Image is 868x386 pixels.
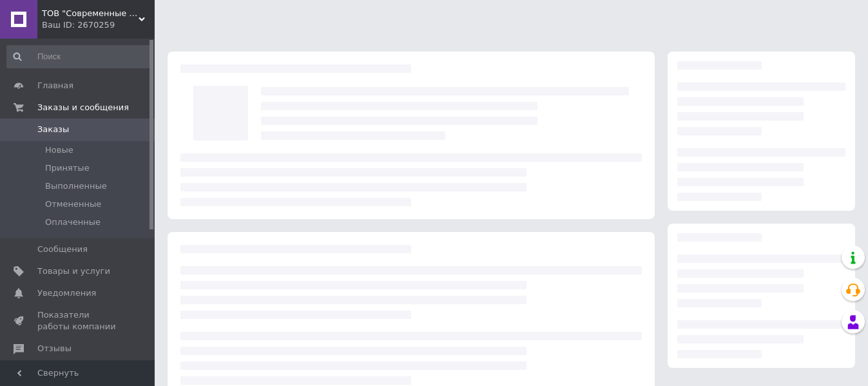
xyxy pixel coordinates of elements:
div: Ваш ID: 2670259 [42,19,155,31]
span: Отмененные [45,198,101,210]
span: Показатели работы компании [37,309,119,333]
span: Главная [37,80,73,92]
span: Заказы [37,124,69,135]
span: Принятые [45,162,90,174]
span: Оплаченные [45,217,101,228]
span: Заказы и сообщения [37,102,129,113]
span: Выполненные [45,180,107,192]
span: Товары и услуги [37,265,110,277]
input: Поиск [6,45,152,68]
span: Уведомления [37,287,96,299]
span: Отзывы [37,343,72,354]
span: Новые [45,144,73,156]
span: Сообщения [37,244,88,255]
span: ТОВ "Современные Профильные Технологии" [42,8,139,19]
